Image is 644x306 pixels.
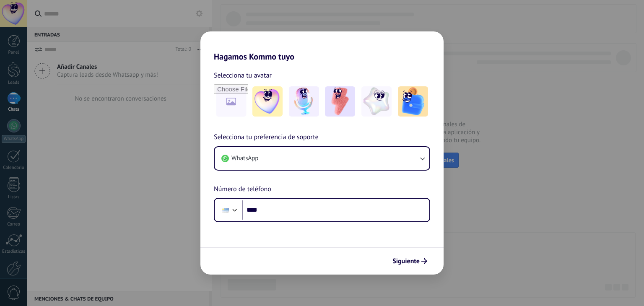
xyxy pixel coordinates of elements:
[214,184,271,195] span: Número de teléfono
[389,254,431,268] button: Siguiente
[398,86,428,117] img: -5.jpeg
[392,258,420,264] span: Siguiente
[214,132,319,143] span: Selecciona tu preferencia de soporte
[231,154,258,163] span: WhatsApp
[325,86,355,117] img: -3.jpeg
[289,86,319,117] img: -2.jpeg
[252,86,283,117] img: -1.jpeg
[361,86,392,117] img: -4.jpeg
[215,147,429,170] button: WhatsApp
[214,70,272,81] span: Selecciona tu avatar
[217,201,233,219] div: Uruguay: + 598
[200,31,444,62] h2: Hagamos Kommo tuyo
